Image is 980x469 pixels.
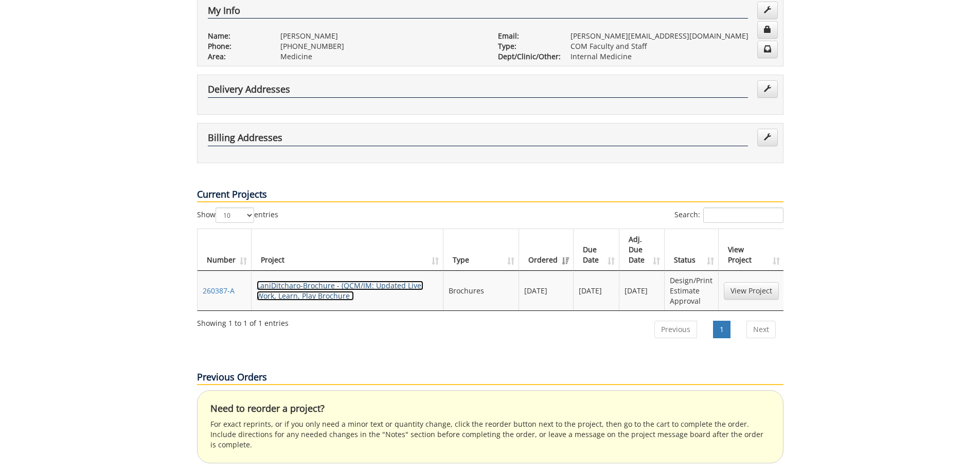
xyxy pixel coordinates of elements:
th: Type: activate to sort column ascending [443,229,519,271]
label: Search: [674,207,783,223]
select: Showentries [216,207,254,223]
h4: Delivery Addresses [208,84,748,98]
p: [PHONE_NUMBER] [280,41,483,51]
td: [DATE] [574,271,619,310]
a: LaniDitcharo-Brochure - (QCM/IM: Updated Live, Work, Learn, Play Brochure ) [257,281,423,301]
a: Previous [654,321,697,338]
a: Edit Info [757,2,778,19]
a: Change Communication Preferences [757,41,778,58]
a: Edit Addresses [757,129,778,146]
th: Project: activate to sort column ascending [252,229,444,271]
th: Status: activate to sort column ascending [665,229,718,271]
input: Search: [703,207,783,223]
p: [PERSON_NAME] [280,31,483,41]
p: Phone: [208,41,265,51]
td: Brochures [443,271,519,310]
p: Dept/Clinic/Other: [498,51,555,62]
a: View Project [724,282,779,300]
label: Show entries [197,207,278,223]
a: 1 [713,321,730,338]
a: 260387-A [203,286,235,296]
th: Ordered: activate to sort column ascending [519,229,574,271]
td: [DATE] [519,271,574,310]
a: Edit Addresses [757,80,778,98]
p: COM Faculty and Staff [571,41,773,51]
th: Adj. Due Date: activate to sort column ascending [619,229,665,271]
div: Showing 1 to 1 of 1 entries [197,314,289,328]
p: Medicine [280,51,483,62]
p: [PERSON_NAME][EMAIL_ADDRESS][DOMAIN_NAME] [571,31,773,41]
td: Design/Print Estimate Approval [665,271,718,310]
a: Change Password [757,21,778,39]
p: Name: [208,31,265,41]
h4: Billing Addresses [208,133,748,146]
a: Next [746,321,776,338]
th: Number: activate to sort column ascending [198,229,252,271]
th: View Project: activate to sort column ascending [719,229,784,271]
td: [DATE] [619,271,665,310]
th: Due Date: activate to sort column ascending [574,229,619,271]
p: For exact reprints, or if you only need a minor text or quantity change, click the reorder button... [210,419,770,450]
p: Type: [498,41,555,51]
p: Previous Orders [197,371,783,385]
p: Area: [208,51,265,62]
h4: My Info [208,6,748,19]
p: Email: [498,31,555,41]
h4: Need to reorder a project? [210,404,770,414]
p: Current Projects [197,188,783,202]
p: Internal Medicine [571,51,773,62]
